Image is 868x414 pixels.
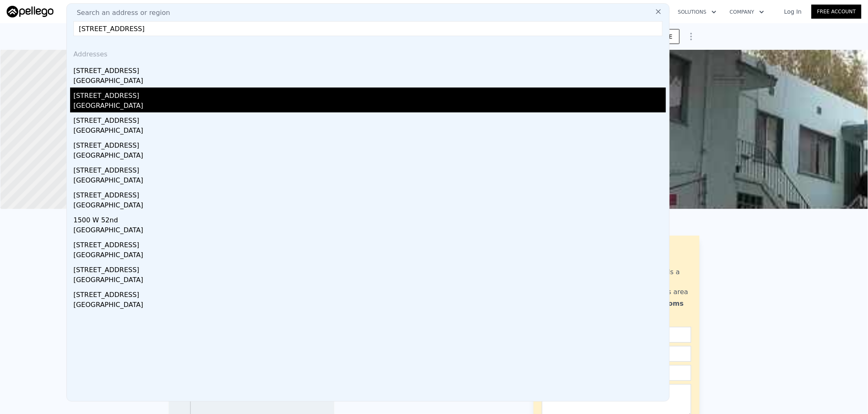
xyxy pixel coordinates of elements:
div: [GEOGRAPHIC_DATA] [73,300,666,312]
div: [STREET_ADDRESS] [73,287,666,300]
button: Show Options [683,28,700,45]
a: Log In [774,7,812,16]
div: [GEOGRAPHIC_DATA] [73,225,666,237]
button: Company [723,5,771,19]
div: [STREET_ADDRESS] [73,112,666,126]
input: Enter an address, city, region, neighborhood or zip code [73,21,663,36]
div: [GEOGRAPHIC_DATA] [73,126,666,137]
div: [STREET_ADDRESS] [73,237,666,250]
button: Solutions [671,5,723,19]
div: [GEOGRAPHIC_DATA] [73,151,666,162]
a: Free Account [812,5,861,19]
div: [STREET_ADDRESS] [73,187,666,200]
div: [GEOGRAPHIC_DATA] [73,175,666,187]
div: [GEOGRAPHIC_DATA] [73,76,666,88]
div: [GEOGRAPHIC_DATA] [73,101,666,112]
div: 1500 W 52nd [73,212,666,225]
img: Pellego [7,6,54,17]
div: Addresses [70,43,666,63]
div: [STREET_ADDRESS] [73,88,666,101]
div: [GEOGRAPHIC_DATA] [73,200,666,212]
div: [GEOGRAPHIC_DATA] [73,250,666,262]
div: [STREET_ADDRESS] [73,63,666,76]
div: [STREET_ADDRESS] [73,262,666,275]
div: [GEOGRAPHIC_DATA] [73,275,666,287]
div: [STREET_ADDRESS] [73,162,666,175]
div: [STREET_ADDRESS] [73,137,666,151]
span: Search an address or region [70,8,170,18]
